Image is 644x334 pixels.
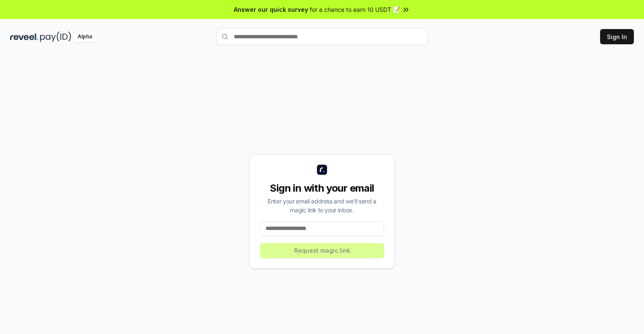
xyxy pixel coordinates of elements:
[260,182,384,195] div: Sign in with your email
[310,5,400,14] span: for a chance to earn 10 USDT 📝
[73,32,97,42] div: Alpha
[10,32,38,42] img: reveel_dark
[317,165,327,175] img: logo_small
[600,29,634,44] button: Sign In
[40,32,71,42] img: pay_id
[260,197,384,214] div: Enter your email address and we’ll send a magic link to your inbox.
[234,5,308,14] span: Answer our quick survey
